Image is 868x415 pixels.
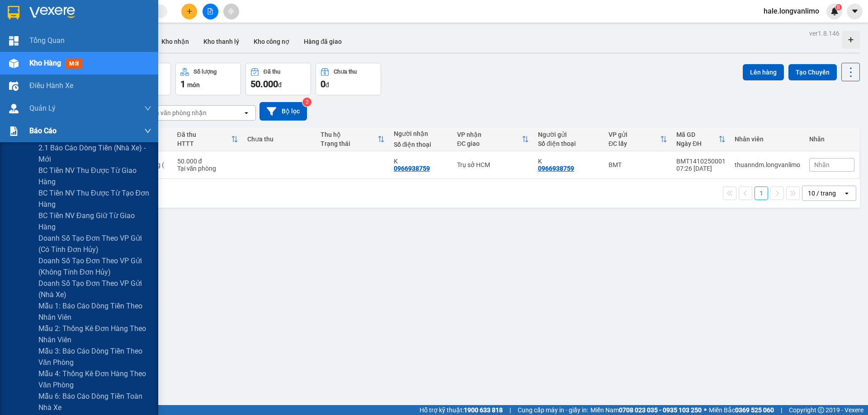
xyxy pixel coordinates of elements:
span: Doanh số tạo đơn theo VP gửi (nhà xe) [38,278,151,300]
img: warehouse-icon [9,104,19,113]
span: Quản Lý [29,103,56,114]
div: Tạo kho hàng mới [842,31,860,49]
span: plus [186,8,193,14]
div: Nhãn [809,135,854,143]
div: Trạng thái [321,140,377,147]
sup: 8 [835,4,842,10]
div: Đã thu [177,131,231,138]
span: BC Tiền NV thu được từ tạo đơn hàng [38,187,151,210]
span: Doanh số tạo đơn theo VP gửi (không tính đơn hủy) [38,255,151,278]
span: Điều hành xe [29,80,73,91]
span: down [144,127,151,135]
button: 1 [755,187,768,200]
button: Số lượng1món [175,63,241,95]
span: Miền Bắc [709,405,774,415]
span: Miền Nam [590,405,702,415]
span: 8 [837,4,840,10]
th: Toggle SortBy [672,127,730,151]
span: down [144,105,151,112]
button: Chưa thu0đ [316,63,381,95]
span: Báo cáo [29,125,57,136]
span: | [509,405,511,415]
svg: open [243,109,250,117]
span: Mẫu 2: Thống kê đơn hàng theo nhân viên [38,323,151,345]
div: Nhân viên [735,135,800,143]
div: Số điện thoại [394,141,448,148]
div: 50.000 đ [177,158,239,165]
span: Mẫu 4: Thống kê đơn hàng theo văn phòng [38,368,151,391]
div: BMT1410250001 [676,158,726,165]
th: Toggle SortBy [316,127,389,151]
span: Cung cấp máy in - giấy in: [518,405,588,415]
button: caret-down [847,4,863,19]
button: file-add [203,4,218,19]
div: VP nhận [457,131,522,138]
span: ⚪️ [704,408,707,412]
div: 07:26 [DATE] [676,165,726,172]
span: copyright [818,407,824,413]
strong: 1900 633 818 [464,406,503,414]
th: Toggle SortBy [453,127,533,151]
span: món [187,81,200,89]
div: ĐC giao [457,140,522,147]
th: Toggle SortBy [173,127,243,151]
button: plus [181,4,197,19]
span: 2.1 Báo cáo dòng tiền (nhà xe) - mới [38,142,151,165]
th: Toggle SortBy [604,127,672,151]
span: Nhãn [814,161,830,168]
div: Chưa thu [334,69,357,75]
button: aim [223,4,239,19]
span: | [781,405,782,415]
span: Mẫu 6: Báo cáo dòng tiền toàn nhà xe [38,391,151,413]
div: Đã thu [264,69,280,75]
div: Trụ sở HCM [457,161,529,168]
button: Hàng đã giao [297,31,349,52]
div: Tại văn phòng [177,165,239,172]
span: Mẫu 3: Báo cáo dòng tiền theo văn phòng [38,345,151,368]
div: K [394,158,448,165]
img: warehouse-icon [9,81,19,91]
span: Doanh số tạo đơn theo VP gửi (có tính đơn hủy) [38,233,151,255]
button: Kho nhận [154,31,196,52]
div: Chưa thu [247,135,311,143]
img: dashboard-icon [9,36,19,46]
img: solution-icon [9,126,19,136]
div: 0966938759 [394,165,430,172]
span: đ [325,81,329,89]
div: ver 1.8.146 [809,28,840,38]
span: BC Tiền NV thu được từ giao hàng [38,165,151,187]
span: aim [228,8,234,14]
div: VP gửi [609,131,660,138]
img: logo-vxr [8,6,19,19]
div: BMT [609,161,667,168]
span: 1 [180,79,185,89]
span: Hỗ trợ kỹ thuật: [420,405,503,415]
span: Tổng Quan [29,35,65,46]
span: Kho hàng [29,59,61,67]
div: Người nhận [394,130,448,137]
span: BC Tiền NV đang giữ từ giao hàng [38,210,151,233]
button: Bộ lọc [259,102,307,121]
button: Kho công nợ [246,31,297,52]
span: mới [66,59,82,69]
span: caret-down [851,7,859,15]
div: HTTT [177,140,231,147]
div: Thu hộ [321,131,377,138]
div: ĐC lấy [609,140,660,147]
div: Số điện thoại [538,140,599,147]
span: Mẫu 1: Báo cáo dòng tiền theo nhân viên [38,300,151,323]
svg: open [843,190,850,197]
span: file-add [207,8,213,14]
div: Ngày ĐH [676,140,718,147]
span: hale.longvanlimo [756,5,826,17]
sup: 2 [302,98,311,107]
img: icon-new-feature [830,7,839,15]
span: 50.000 [250,79,278,89]
strong: 0708 023 035 - 0935 103 250 [619,406,702,414]
span: 0 [321,79,325,89]
button: Tạo Chuyến [788,64,837,80]
div: thuanndm.longvanlimo [735,161,800,168]
button: Kho thanh lý [196,31,246,52]
div: Chọn văn phòng nhận [144,108,207,117]
div: 10 / trang [808,189,836,198]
